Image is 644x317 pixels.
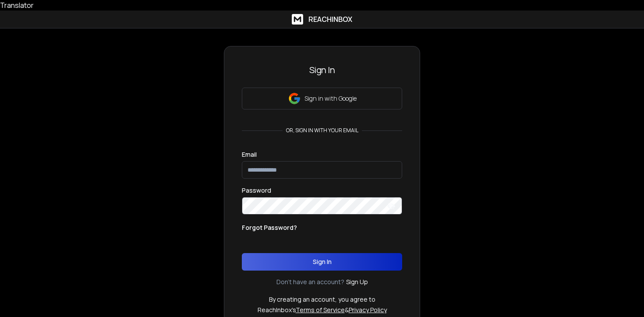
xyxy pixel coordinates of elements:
[349,306,387,314] a: Privacy Policy
[346,278,368,286] a: Sign Up
[276,278,344,286] p: Don't have an account?
[308,14,352,25] h1: ReachInbox
[258,306,387,314] p: ReachInbox's &
[269,295,375,304] p: By creating an account, you agree to
[283,127,362,134] p: or, sign in with your email
[242,223,297,232] p: Forgot Password?
[296,306,345,314] a: Terms of Service
[292,14,352,25] a: ReachInbox
[242,253,402,271] button: Sign In
[242,187,271,194] label: Password
[304,94,357,103] p: Sign in with Google
[242,151,257,158] label: Email
[242,88,402,109] button: Sign in with Google
[242,64,402,76] h3: Sign In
